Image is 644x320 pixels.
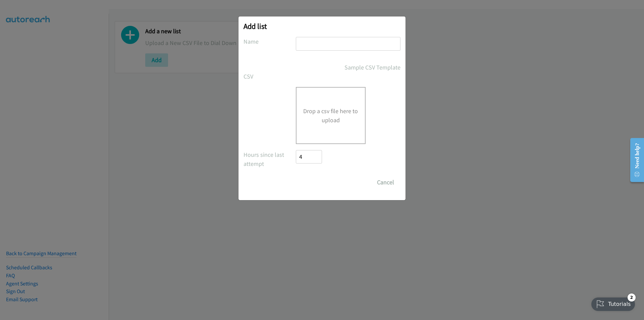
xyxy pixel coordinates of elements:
a: Sample CSV Template [344,63,400,72]
label: CSV [244,72,296,81]
label: Hours since last attempt [244,150,296,168]
button: Drop a csv file here to upload [303,106,358,125]
iframe: Resource Center [625,133,644,187]
h2: Add list [244,21,400,31]
iframe: Checklist [587,291,639,315]
label: Name [244,37,296,46]
button: Cancel [371,176,400,189]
